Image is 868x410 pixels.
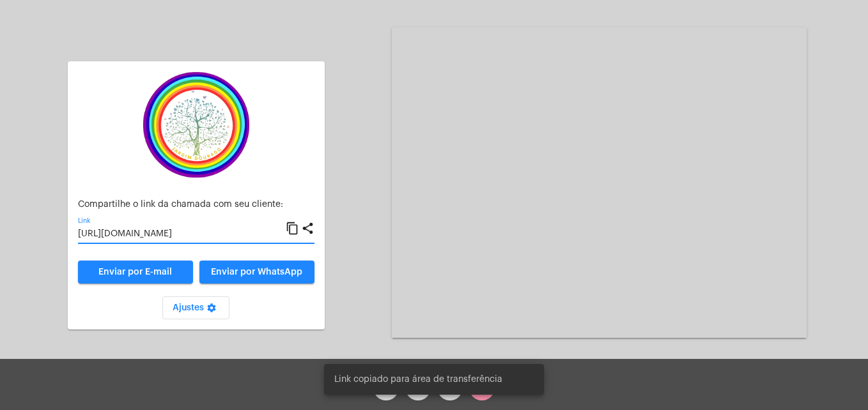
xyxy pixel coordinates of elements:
span: Enviar por WhatsApp [211,268,302,277]
span: Ajustes [173,303,219,312]
button: Enviar por WhatsApp [199,261,314,284]
mat-icon: share [301,221,314,236]
p: Compartilhe o link da chamada com seu cliente: [78,200,314,209]
mat-icon: content_copy [286,221,299,236]
mat-icon: settings [204,303,219,318]
span: Enviar por E-mail [98,268,172,277]
span: Link copiado para área de transferência [334,373,502,386]
button: Ajustes [162,296,229,319]
img: c337f8d0-2252-6d55-8527-ab50248c0d14.png [132,72,260,178]
a: Enviar por E-mail [78,261,193,284]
